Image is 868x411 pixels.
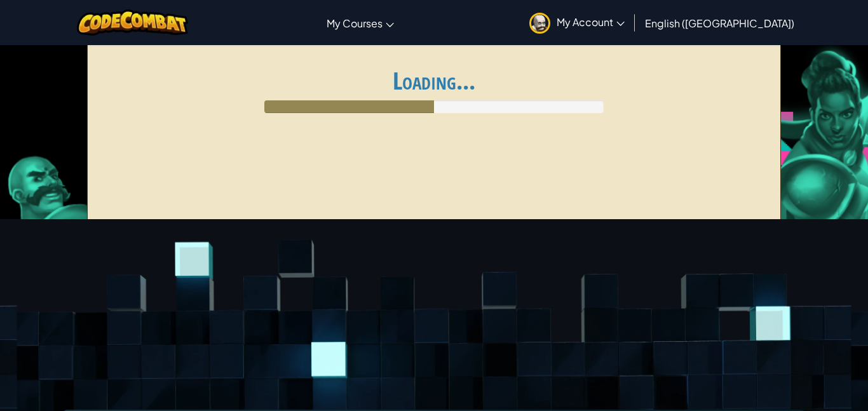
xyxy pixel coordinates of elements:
span: My Account [557,15,625,29]
a: English ([GEOGRAPHIC_DATA]) [639,6,801,40]
a: My Account [523,3,631,43]
img: CodeCombat logo [77,10,188,36]
span: My Courses [327,17,383,30]
img: avatar [529,13,550,34]
span: English ([GEOGRAPHIC_DATA]) [645,17,794,30]
h1: Loading... [95,67,773,94]
a: My Courses [320,6,400,40]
